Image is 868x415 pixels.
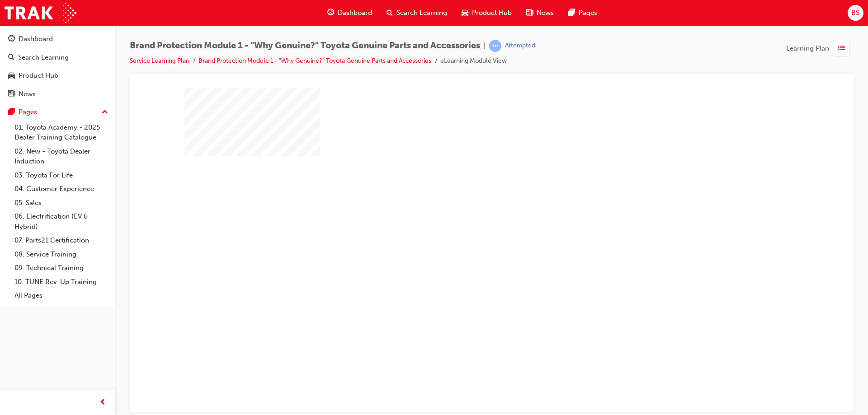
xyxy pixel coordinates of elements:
[4,67,112,84] a: Product Hub
[484,41,486,51] span: |
[11,233,112,247] a: 07. Parts21 Certification
[838,43,845,54] span: list-icon
[11,182,112,196] a: 04. Customer Experience
[4,104,112,121] button: Pages
[4,86,112,103] a: News
[11,289,112,303] a: All Pages
[440,56,507,66] li: eLearning Module View
[19,70,58,81] div: Product Hub
[519,4,561,22] a: news-iconNews
[4,49,112,66] a: Search Learning
[8,108,15,117] span: pages-icon
[130,57,189,65] a: Service Learning Plan
[8,72,15,80] span: car-icon
[19,89,36,99] div: News
[11,210,112,233] a: 06. Electrification (EV & Hybrid)
[99,397,106,408] span: prev-icon
[387,7,393,19] span: search-icon
[11,247,112,261] a: 08. Service Training
[11,261,112,275] a: 09. Technical Training
[4,31,112,47] a: Dashboard
[8,54,14,62] span: search-icon
[8,35,15,43] span: guage-icon
[327,7,334,19] span: guage-icon
[579,8,597,18] span: Pages
[786,40,854,57] button: Learning Plan
[526,7,533,19] span: news-icon
[11,145,112,168] a: 02. New - Toyota Dealer Induction
[462,7,468,19] span: car-icon
[786,43,829,54] span: Learning Plan
[5,3,76,23] img: Trak
[11,168,112,182] a: 03. Toyota For Life
[489,40,501,52] span: learningRecordVerb_ATTEMPT-icon
[19,34,53,44] div: Dashboard
[130,41,480,51] span: Brand Protection Module 1 - "Why Genuine?" Toyota Genuine Parts and Accessories
[851,8,859,18] span: BS
[102,107,108,118] span: up-icon
[568,7,575,19] span: pages-icon
[11,275,112,289] a: 10. TUNE Rev-Up Training
[537,8,554,18] span: News
[472,8,512,18] span: Product Hub
[338,8,372,18] span: Dashboard
[198,57,431,65] a: Brand Protection Module 1 - "Why Genuine?" Toyota Genuine Parts and Accessories
[4,29,112,104] button: DashboardSearch LearningProduct HubNews
[379,4,454,22] a: search-iconSearch Learning
[19,107,37,117] div: Pages
[505,42,535,50] div: Attempted
[8,90,15,98] span: news-icon
[11,196,112,210] a: 05. Sales
[454,4,519,22] a: car-iconProduct Hub
[848,5,863,21] button: BS
[18,52,69,63] div: Search Learning
[561,4,604,22] a: pages-iconPages
[320,4,379,22] a: guage-iconDashboard
[396,8,447,18] span: Search Learning
[11,121,112,145] a: 01. Toyota Academy - 2025 Dealer Training Catalogue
